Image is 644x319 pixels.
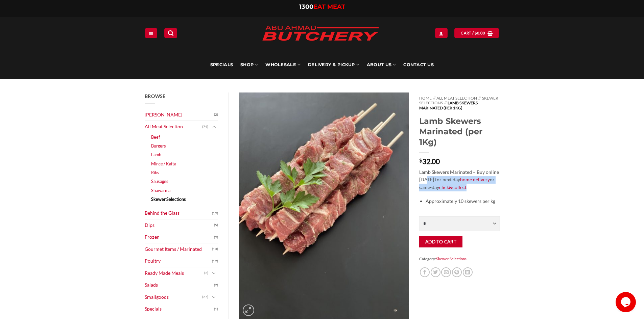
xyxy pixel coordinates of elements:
span: (5) [214,220,218,230]
span: // [433,96,435,101]
span: (13) [212,244,218,254]
a: Home [419,96,432,101]
a: SHOP [240,51,258,79]
a: Specials [210,51,233,79]
a: Behind the Glass [145,207,212,219]
a: All Meat Selection [436,96,477,101]
a: Dips [145,219,214,231]
a: click&collect [439,184,467,190]
h1: Lamb Skewers Marinated (per 1Kg) [419,116,499,147]
bdi: 0.00 [475,31,485,35]
span: // [478,96,481,101]
a: Shawarma [151,186,170,195]
iframe: chat widget [616,292,637,312]
a: Search [164,28,177,38]
a: Gourmet Items / Marinated [145,243,212,255]
bdi: 32.00 [419,157,440,165]
a: About Us [367,51,396,79]
li: Approximately 10 skewers per kg [426,197,500,205]
a: Skewer Selections [436,257,467,261]
span: (1) [214,304,218,314]
a: Wholesale [265,51,301,79]
a: Beef [151,133,160,141]
a: Mince / Kafta [151,159,176,168]
a: [PERSON_NAME] [145,109,214,121]
a: Contact Us [403,51,434,79]
button: Add to cart [419,236,462,248]
span: (74) [202,122,208,132]
span: Lamb Skewers Marinated (per 1Kg) [419,100,478,110]
a: home delivery [460,177,490,182]
span: EAT MEAT [313,3,345,10]
button: Toggle [210,293,218,301]
a: Share on LinkedIn [463,267,473,277]
a: All Meat Selection [145,121,202,133]
span: (27) [202,292,208,302]
a: Share on Twitter [431,267,440,277]
a: Poultry [145,255,212,267]
a: Specials [145,303,214,315]
span: (2) [214,280,218,290]
a: Lamb [151,150,161,159]
a: Ribs [151,168,159,177]
p: Lamb Skewers Marinated – Buy online [DATE] for next day or same-day [419,168,499,191]
a: Frozen [145,231,214,243]
button: Toggle [210,269,218,277]
span: (2) [204,268,208,278]
img: Abu Ahmad Butchery [256,21,385,47]
a: Share on Facebook [420,267,430,277]
span: (9) [214,232,218,242]
span: $ [475,30,477,36]
span: Category: [419,254,499,264]
a: 1300EAT MEAT [299,3,345,10]
span: (12) [212,256,218,266]
a: View cart [454,28,499,38]
a: Salads [145,279,214,291]
a: Burgers [151,141,166,150]
a: Zoom [243,304,254,316]
a: Pin on Pinterest [452,267,462,277]
span: (19) [212,208,218,218]
span: Cart / [461,30,485,36]
button: Toggle [210,123,218,131]
a: Delivery & Pickup [308,51,359,79]
span: 1300 [299,3,313,10]
span: $ [419,158,422,163]
a: Skewer Selections [151,195,186,204]
a: Login [435,28,447,38]
span: (2) [214,110,218,120]
a: Ready Made Meals [145,267,205,279]
a: Email to a Friend [441,267,451,277]
a: Skewer Selections [419,96,498,105]
span: // [444,100,447,105]
a: Sausages [151,177,168,186]
span: Browse [145,93,166,99]
a: Menu [145,28,157,38]
a: Smallgoods [145,291,202,303]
